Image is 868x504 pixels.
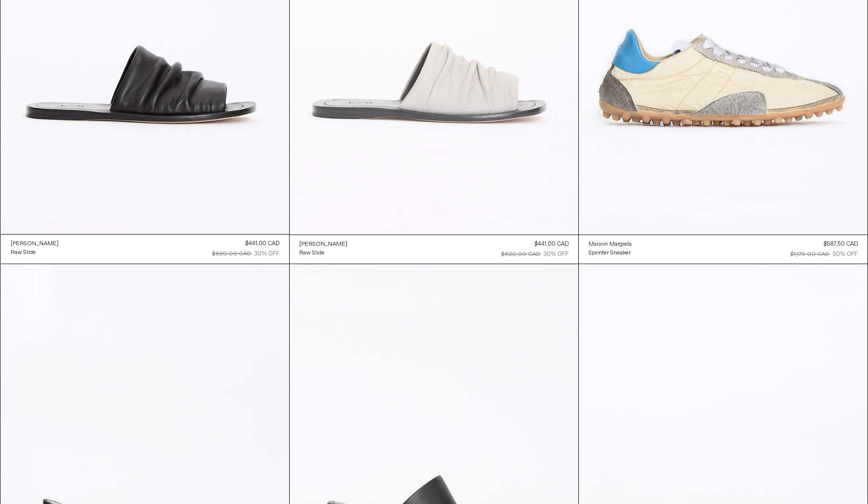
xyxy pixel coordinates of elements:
[299,240,347,249] div: [PERSON_NAME]
[589,240,632,249] a: Maison Margiela
[790,250,830,259] div: $1,175.00 CAD
[589,249,631,257] div: Sprinter Sneaker
[589,240,632,249] div: Maison Margiela
[823,240,858,249] div: $587.50 CAD
[11,240,59,248] div: [PERSON_NAME]
[11,248,59,257] a: Raw Slide
[534,240,569,249] div: $441.00 CAD
[501,250,541,259] div: $630.00 CAD
[11,239,59,248] a: [PERSON_NAME]
[254,250,279,258] div: 30% OFF
[589,249,632,257] a: Sprinter Sneaker
[833,250,858,259] div: 50% OFF
[212,250,251,258] div: $630.00 CAD
[299,249,325,257] div: Raw Slide
[299,240,347,249] a: [PERSON_NAME]
[245,239,279,248] div: $441.00 CAD
[11,249,36,257] div: Raw Slide
[299,249,347,257] a: Raw Slide
[543,250,569,259] div: 30% OFF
